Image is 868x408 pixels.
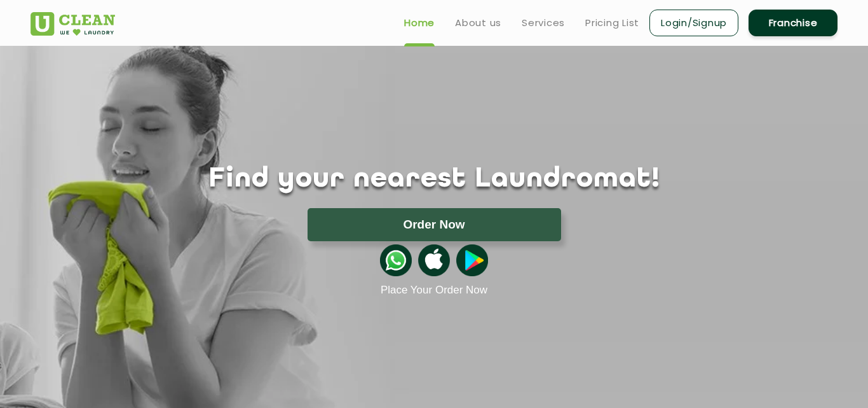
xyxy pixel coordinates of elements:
[522,15,565,31] a: Services
[456,244,488,276] img: playstoreicon.png
[418,244,450,276] img: apple-icon.png
[380,244,412,276] img: whatsappicon.png
[455,15,501,31] a: About us
[649,10,738,36] a: Login/Signup
[381,284,487,297] a: Place Your Order Now
[585,15,639,31] a: Pricing List
[31,12,115,36] img: UClean Laundry and Dry Cleaning
[404,15,435,31] a: Home
[749,10,837,36] a: Franchise
[21,164,847,195] h1: Find your nearest Laundromat!
[308,208,561,241] button: Order Now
